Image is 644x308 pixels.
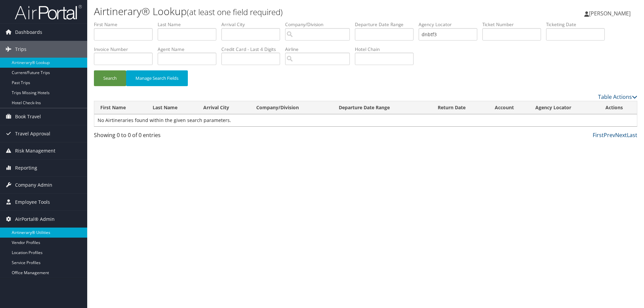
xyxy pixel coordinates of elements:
th: Return Date: activate to sort column ascending [432,101,489,114]
a: [PERSON_NAME] [584,3,637,23]
label: Invoice Number [94,46,158,53]
span: Company Admin [15,177,52,193]
h1: Airtinerary® Lookup [94,4,456,18]
th: First Name: activate to sort column ascending [94,101,147,114]
button: Search [94,70,126,86]
button: Manage Search Fields [126,70,188,86]
span: Book Travel [15,108,41,125]
a: Last [627,131,637,139]
th: Departure Date Range: activate to sort column ascending [333,101,432,114]
th: Arrival City: activate to sort column descending [197,101,250,114]
a: Table Actions [598,93,637,101]
a: Prev [604,131,615,139]
label: Hotel Chain [355,46,419,53]
label: Arrival City [221,21,285,28]
label: Ticket Number [482,21,546,28]
label: Credit Card - Last 4 Digits [221,46,285,53]
label: Company/Division [285,21,355,28]
div: Showing 0 to 0 of 0 entries [94,131,222,142]
label: Agency Locator [419,21,482,28]
span: Employee Tools [15,194,50,210]
label: Last Name [158,21,221,28]
span: Dashboards [15,24,42,41]
th: Account: activate to sort column ascending [489,101,529,114]
th: Last Name: activate to sort column ascending [147,101,198,114]
th: Agency Locator: activate to sort column ascending [529,101,599,114]
span: AirPortal® Admin [15,211,55,228]
th: Actions [599,101,637,114]
a: First [593,131,604,139]
label: Airline [285,46,355,53]
span: Trips [15,41,26,58]
span: Risk Management [15,142,55,159]
span: Reporting [15,160,37,176]
td: No Airtineraries found within the given search parameters. [94,114,637,126]
label: Departure Date Range [355,21,419,28]
span: [PERSON_NAME] [589,10,631,17]
a: Next [615,131,627,139]
label: Agent Name [158,46,221,53]
small: (at least one field required) [187,6,283,17]
img: airportal-logo.png [15,4,82,20]
span: Travel Approval [15,125,50,142]
label: First Name [94,21,158,28]
label: Ticketing Date [546,21,610,28]
th: Company/Division [250,101,332,114]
